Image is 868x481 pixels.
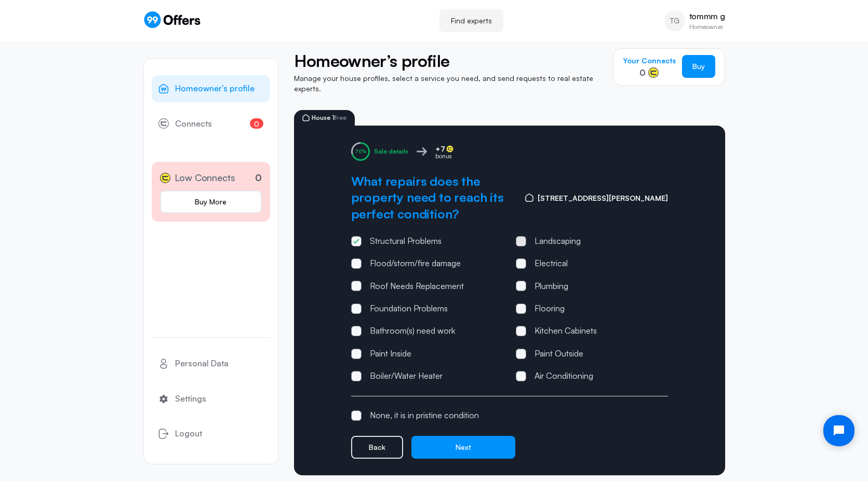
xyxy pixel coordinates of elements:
a: Homeowner’s profile [152,75,270,102]
a: Settings [152,386,270,413]
p: 0 [255,171,262,185]
a: Buy More [160,190,262,213]
span: 0 [250,118,263,129]
div: Plumbing [535,280,568,293]
div: None, it is in pristine condition [370,409,479,422]
a: Connects0 [152,111,270,138]
h5: Homeowner’s profile [294,48,603,73]
div: Flood/storm/fire damage [370,257,461,270]
p: Homeowner [689,24,725,30]
div: Paint Inside [370,347,411,361]
p: Manage your house profiles, select a service you need, and send requests to real estate experts. [294,73,603,93]
span: Logout [175,427,202,441]
span: 0 [639,66,646,79]
span: TG [670,16,679,26]
p: Your Connects [623,55,676,66]
div: Paint Outside [535,347,583,361]
div: Kitchen Cabinets [535,324,597,338]
span: Homeowner’s profile [175,82,255,95]
span: Personal Data [175,357,229,370]
a: Buy [682,55,715,78]
span: Low Connects [175,170,235,185]
iframe: Tidio Chat [814,406,863,455]
a: Personal Data [152,350,270,377]
span: [STREET_ADDRESS][PERSON_NAME] [538,193,668,204]
div: Electrical [535,257,568,270]
div: Foundation Problems [370,302,448,315]
div: Roof Needs Replacement [370,280,464,293]
div: Air Conditioning [535,369,593,383]
p: bonus [435,152,453,160]
div: Sale details [374,147,408,156]
button: Next [411,436,515,459]
div: Boiler/Water Heater [370,369,443,383]
span: +7 [435,143,445,155]
div: Landscaping [535,235,581,248]
div: Bathroom(s) need work [370,324,455,338]
span: Settings [175,392,206,406]
h2: What repairs does the property need to reach its perfect condition? [351,173,509,222]
div: Flooring [535,302,565,315]
span: House 1 [312,115,346,121]
button: Logout [152,420,270,447]
span: free [335,114,346,121]
span: Connects [175,117,212,131]
p: tommm g [689,11,725,21]
button: Back [351,436,403,459]
div: Structural Problems [370,235,442,248]
a: Find experts [439,9,503,32]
